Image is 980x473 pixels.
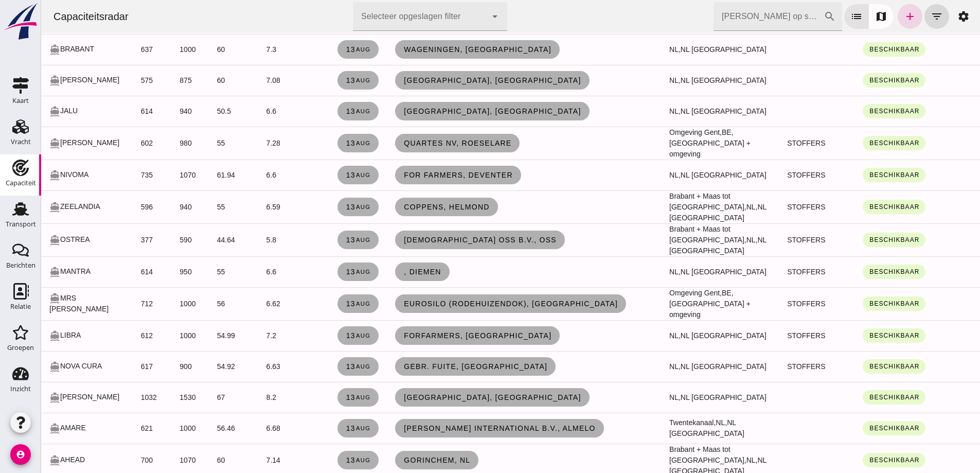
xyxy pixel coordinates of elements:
[746,268,784,276] span: STOFFERS
[822,168,884,182] button: Beschikbaar
[168,127,217,160] td: 55
[639,45,725,54] span: NL [GEOGRAPHIC_DATA]
[314,269,329,275] small: aug
[8,106,83,117] div: JALU
[628,45,639,54] span: NL,
[314,204,329,210] small: aug
[296,326,338,345] a: 13aug
[8,293,83,315] div: MRS [PERSON_NAME]
[305,139,330,147] span: 13
[305,456,330,464] span: 13
[8,201,83,213] div: ZEELANDIA
[828,46,878,53] span: Beschikbaar
[217,413,270,444] td: 6.68
[822,200,884,214] button: Beschikbaar
[628,393,639,401] span: NL,
[8,423,19,434] i: directions_boat
[8,361,83,372] div: NOVA CURA
[305,362,330,371] span: 13
[354,419,563,437] a: [PERSON_NAME] International B.V., Almelo
[639,362,725,371] span: NL [GEOGRAPHIC_DATA]
[448,10,460,23] i: arrow_drop_down
[354,198,457,216] a: Coppens, Helmond
[828,171,878,179] span: Beschikbaar
[8,202,19,213] i: directions_boat
[305,424,330,432] span: 13
[746,203,784,211] span: STOFFERS
[354,294,585,313] a: Eurosilo (Rodehuizendok), [GEOGRAPHIC_DATA]
[92,127,131,160] td: 602
[168,287,217,320] td: 56
[305,236,330,244] span: 13
[828,108,878,115] span: Beschikbaar
[217,160,270,190] td: 6.6
[705,456,717,464] span: NL,
[362,45,510,54] span: Wageningen, [GEOGRAPHIC_DATA]
[362,362,506,371] span: Gebr. Fuite, [GEOGRAPHIC_DATA]
[746,236,784,244] span: STOFFERS
[130,320,167,351] td: 1000
[354,40,519,59] a: Wageningen, [GEOGRAPHIC_DATA]
[639,393,725,401] span: NL [GEOGRAPHIC_DATA]
[822,390,884,405] button: Beschikbaar
[354,71,548,90] a: [GEOGRAPHIC_DATA], [GEOGRAPHIC_DATA]
[628,76,639,84] span: NL,
[8,361,19,372] i: directions_boat
[217,223,270,256] td: 5.8
[314,77,329,83] small: aug
[168,223,217,256] td: 44.64
[168,190,217,223] td: 55
[217,190,270,223] td: 6.59
[8,138,19,149] i: directions_boat
[362,236,515,244] span: [DEMOGRAPHIC_DATA] Oss B.V., Oss
[11,138,31,145] div: Vracht
[92,96,131,127] td: 614
[296,262,338,281] a: 13aug
[8,75,83,86] div: [PERSON_NAME]
[296,134,338,152] a: 13aug
[217,287,270,320] td: 6.62
[305,171,330,179] span: 13
[8,44,19,55] i: directions_boat
[305,393,330,401] span: 13
[10,444,31,465] i: account_circle
[92,256,131,287] td: 614
[746,362,784,371] span: STOFFERS
[314,332,329,339] small: aug
[639,331,725,340] span: NL [GEOGRAPHIC_DATA]
[362,139,470,147] span: Quartes NV, Roeselare
[822,233,884,247] button: Beschikbaar
[296,198,338,216] a: 13aug
[354,357,514,376] a: Gebr. Fuite, [GEOGRAPHIC_DATA]
[828,394,878,401] span: Beschikbaar
[828,139,878,147] span: Beschikbaar
[628,362,639,371] span: NL,
[92,160,131,190] td: 735
[916,10,929,23] i: settings
[305,268,330,276] span: 13
[8,392,19,403] i: directions_boat
[296,388,338,407] a: 13aug
[314,394,329,400] small: aug
[130,96,167,127] td: 940
[8,235,19,246] i: directions_boat
[628,225,705,244] span: Brabant + Maas tot [GEOGRAPHIC_DATA],
[628,445,705,464] span: Brabant + Maas tot [GEOGRAPHIC_DATA],
[217,96,270,127] td: 6.6
[362,203,449,211] span: Coppens, Helmond
[130,351,167,382] td: 900
[809,10,822,23] i: list
[8,169,83,181] div: NIVOMA
[828,268,878,275] span: Beschikbaar
[828,425,878,432] span: Beschikbaar
[628,268,639,276] span: NL,
[628,331,639,340] span: NL,
[362,268,400,276] span: , Diemen
[305,107,330,115] span: 13
[628,236,725,255] span: NL [GEOGRAPHIC_DATA]
[828,300,878,307] span: Beschikbaar
[217,256,270,287] td: 6.6
[746,300,784,308] span: STOFFERS
[354,134,478,152] a: Quartes NV, Roeselare
[168,351,217,382] td: 54.92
